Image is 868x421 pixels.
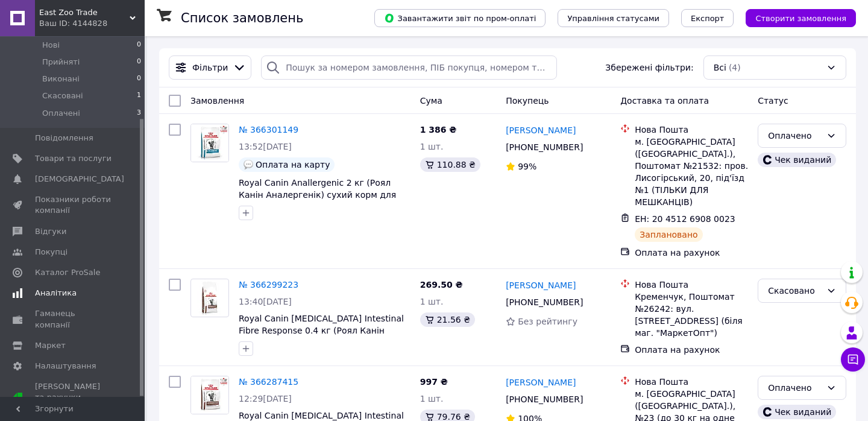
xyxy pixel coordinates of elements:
a: № 366287415 [239,377,298,387]
a: Створити замовлення [734,13,856,22]
span: East Zoo Trade [39,7,130,18]
img: Фото товару [197,279,223,317]
span: Всі [714,62,726,74]
span: Налаштування [35,361,96,372]
span: Повідомлення [35,133,93,144]
span: Прийняті [42,57,80,68]
div: Оплачено [768,129,822,142]
span: 1 [137,90,141,101]
img: Фото товару [191,124,228,162]
span: 997 ₴ [420,377,448,387]
span: Товари та послуги [35,153,112,164]
a: Royal Canin Anallergenic 2 кг (Роял Канін Аналергенік) сухий корм для котів при харчовій алергії [239,178,396,212]
span: Нові [42,40,60,51]
span: Каталог ProSale [35,267,100,278]
button: Управління статусами [558,9,669,27]
div: Скасовано [768,284,822,297]
span: Відгуки [35,226,66,237]
div: м. [GEOGRAPHIC_DATA] ([GEOGRAPHIC_DATA].), Поштомат №21532: пров. Лисогірський, 20, під'їзд №1 (Т... [635,136,748,208]
span: Скасовані [42,90,83,101]
span: Аналітика [35,288,77,299]
a: № 366299223 [239,280,298,290]
span: [PERSON_NAME] та рахунки [35,381,112,414]
div: Нова Пошта [635,124,748,136]
span: Гаманець компанії [35,308,112,330]
div: Заплановано [635,227,703,242]
div: Оплата на рахунок [635,344,748,356]
div: [PHONE_NUMBER] [503,294,585,311]
span: Статус [758,96,788,106]
span: Доставка та оплата [620,96,709,106]
button: Чат з покупцем [841,347,865,372]
span: Cума [420,96,442,106]
button: Завантажити звіт по пром-оплаті [374,9,546,27]
span: [DEMOGRAPHIC_DATA] [35,174,124,185]
h1: Список замовлень [181,11,303,25]
div: Кременчук, Поштомат №26242: вул. [STREET_ADDRESS] (біля маг. "МаркетОпт") [635,291,748,339]
span: 1 шт. [420,297,444,306]
a: [PERSON_NAME] [506,376,576,388]
a: [PERSON_NAME] [506,124,576,136]
span: Експорт [691,14,725,23]
a: Фото товару [190,124,229,162]
span: Управління статусами [567,14,659,23]
button: Експорт [681,9,734,27]
span: Показники роботи компанії [35,194,112,216]
span: 13:52[DATE] [239,142,292,151]
input: Пошук за номером замовлення, ПІБ покупця, номером телефону, Email, номером накладної [261,55,557,80]
span: Виконані [42,74,80,84]
div: Чек виданий [758,405,836,419]
img: Фото товару [191,376,228,414]
span: 269.50 ₴ [420,280,463,290]
span: 1 шт. [420,142,444,151]
span: 1 386 ₴ [420,125,457,135]
span: Оплата на карту [256,160,330,169]
span: ЕН: 20 4512 6908 0023 [635,214,735,224]
span: 12:29[DATE] [239,394,292,404]
div: Чек виданий [758,153,836,167]
span: Фільтри [192,62,228,74]
span: 99% [518,162,536,171]
div: [PHONE_NUMBER] [503,391,585,408]
div: Ваш ID: 4144828 [39,18,145,29]
span: Без рейтингу [518,317,577,326]
span: 1 шт. [420,394,444,404]
a: № 366301149 [239,125,298,135]
span: 0 [137,74,141,84]
div: 21.56 ₴ [420,312,475,327]
a: Фото товару [190,376,229,414]
span: Створити замовлення [755,14,846,23]
a: [PERSON_NAME] [506,279,576,291]
a: Royal Canin [MEDICAL_DATA] Intestinal Fibre Response 0.4 кг (Роял Канін Гастро Інтестінал Файбер)... [239,314,404,359]
a: Фото товару [190,279,229,317]
span: Замовлення [190,96,244,106]
button: Створити замовлення [746,9,856,27]
div: Оплачено [768,381,822,394]
div: Оплата на рахунок [635,247,748,259]
span: (4) [729,63,741,72]
span: Маркет [35,340,66,351]
span: Покупці [35,247,68,258]
img: :speech_balloon: [244,160,253,169]
span: 3 [137,108,141,119]
span: Покупець [506,96,549,106]
span: Збережені фільтри: [605,62,693,74]
span: 13:40[DATE] [239,297,292,306]
span: 0 [137,40,141,51]
div: [PHONE_NUMBER] [503,139,585,156]
div: 110.88 ₴ [420,157,480,172]
div: Нова Пошта [635,279,748,291]
span: Завантажити звіт по пром-оплаті [384,13,536,24]
div: Нова Пошта [635,376,748,388]
span: 0 [137,57,141,68]
span: Оплачені [42,108,80,119]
